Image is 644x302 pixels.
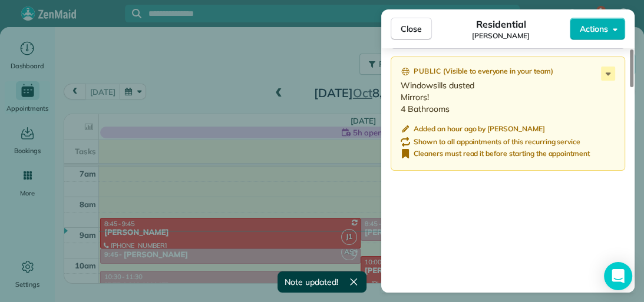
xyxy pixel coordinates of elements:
[401,79,617,115] p: Windowsills dusted Mirrors! 4 Bathrooms
[391,18,432,40] button: Close
[285,276,338,288] span: Note updated!
[443,67,553,77] span: ( Visible to everyone in your team )
[414,124,545,134] span: Added an hour ago by [PERSON_NAME]
[401,23,422,35] span: Close
[414,65,441,77] span: Public
[401,124,545,136] button: Added an hour ago by [PERSON_NAME]
[414,137,580,147] span: Shown to all appointments of this recurring service
[604,262,632,290] div: Open Intercom Messenger
[414,149,590,158] span: Cleaners must read it before starting the appointment
[472,31,530,41] span: [PERSON_NAME]
[580,23,608,35] span: Actions
[476,17,526,31] span: Residential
